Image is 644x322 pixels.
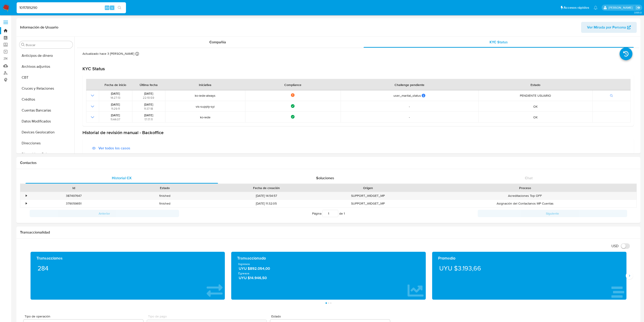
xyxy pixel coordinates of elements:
[608,5,634,10] p: gregorio.negri@mercadolibre.com
[413,192,636,200] div: Acreditaciones Top OFF
[344,211,345,216] span: 1
[30,210,179,217] button: Anterior
[18,105,74,116] button: Cuentas Bancarias
[312,210,345,217] span: Página de
[18,127,74,138] button: Devices Geolocation
[112,175,132,181] span: Historial CX
[105,5,109,10] span: Alt
[20,25,58,30] h1: Información de Usuario
[82,52,134,56] p: Actualizado hace 3 [PERSON_NAME]
[21,43,25,47] button: Buscar
[587,22,626,33] span: Ver Mirada por Persona
[210,192,322,200] div: [DATE] 14:54:57
[478,210,627,217] button: Siguiente
[18,50,74,61] button: Anticipos de dinero
[210,200,322,207] div: [DATE] 11:32:05
[417,186,633,190] div: Proceso
[18,138,74,149] button: Direcciones
[20,161,637,165] h1: Contactos
[323,200,414,207] div: SUPPORT_WIDGET_MP
[28,200,119,207] div: 379059651
[119,200,210,207] div: finished
[581,22,637,33] button: Ver Mirada por Persona
[490,39,508,45] span: KYC Status
[26,201,27,206] div: •
[209,39,226,45] span: Compañía
[31,186,116,190] div: Id
[213,186,319,190] div: Fecha de creación
[26,43,71,47] input: Buscar
[413,200,636,207] div: Asignación del Contactanos MP Cuentas
[26,194,27,198] div: •
[18,149,74,160] button: Dispositivos Point
[525,175,533,181] span: Chat
[17,5,126,11] input: Buscar usuario o caso...
[323,192,414,200] div: SUPPORT_WIDGET_MP
[18,72,74,83] button: CBT
[28,192,119,200] div: 387497647
[111,5,113,10] span: s
[564,5,589,10] span: Accesos rápidos
[18,83,74,94] button: Cruces y Relaciones
[119,192,210,200] div: finished
[594,6,598,10] a: Notificaciones
[123,186,207,190] div: Estado
[115,5,124,11] button: search-icon
[636,5,641,10] a: Salir
[18,94,74,105] button: Créditos
[20,230,637,235] h1: Transaccionalidad
[18,116,74,127] button: Datos Modificados
[316,175,334,181] span: Soluciones
[18,61,74,72] button: Archivos adjuntos
[326,186,411,190] div: Origen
